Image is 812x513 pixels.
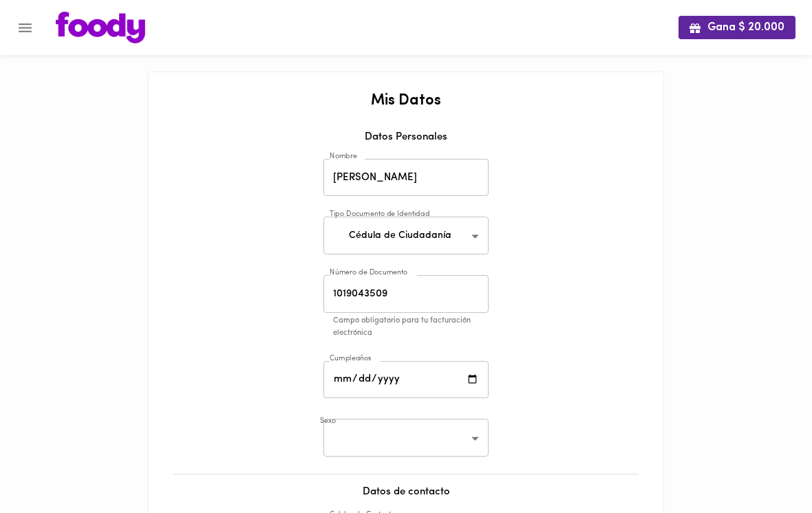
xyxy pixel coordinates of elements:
div: Cédula de Ciudadanía [323,217,489,254]
input: Número de Documento [323,275,489,313]
div: Datos Personales [162,130,650,155]
img: logo.png [56,12,145,43]
button: Gana $ 20.000 [679,16,795,39]
span: Gana $ 20.000 [690,21,784,34]
button: Menu [8,11,42,45]
label: Sexo [320,417,336,427]
div: ​ [323,419,489,457]
input: Tu nombre [323,159,489,197]
h2: Mis Datos [162,93,650,109]
div: Datos de contacto [162,485,650,513]
p: Campo obligatorio para tu facturación electrónica [333,315,498,340]
iframe: Messagebird Livechat Widget [732,433,798,499]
